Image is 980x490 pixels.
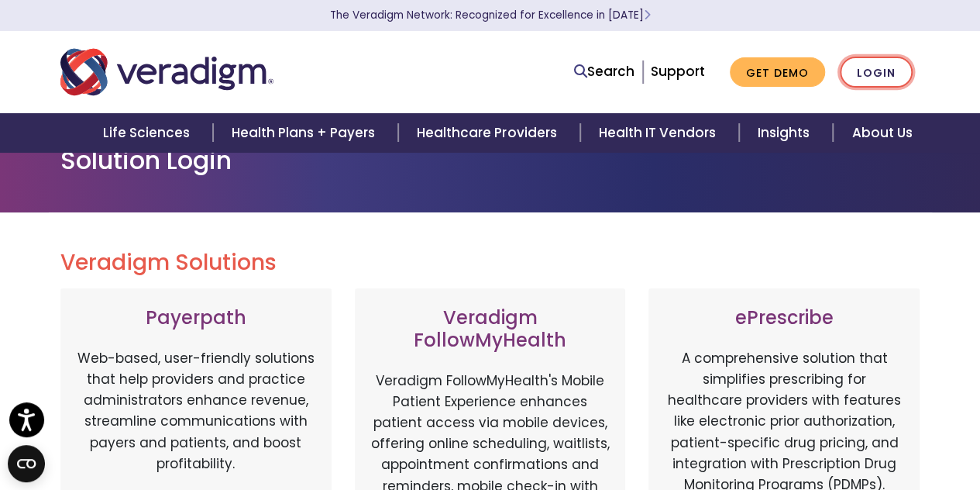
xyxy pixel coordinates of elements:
[840,57,913,88] a: Login
[60,47,273,98] img: Veradigm logo
[330,8,651,22] a: The Veradigm Network: Recognized for Excellence in [DATE]Learn More
[213,113,398,153] a: Health Plans + Payers
[76,307,316,330] h3: Payerpath
[60,146,920,175] h1: Solution Login
[370,307,610,352] h3: Veradigm FollowMyHealth
[60,250,920,276] h2: Veradigm Solutions
[644,8,651,22] span: Learn More
[580,113,739,153] a: Health IT Vendors
[398,113,579,153] a: Healthcare Providers
[833,113,930,153] a: About Us
[574,61,634,82] a: Search
[651,62,705,81] a: Support
[730,57,825,88] a: Get Demo
[664,307,904,330] h3: ePrescribe
[84,113,213,153] a: Life Sciences
[8,445,45,482] button: Open CMP widget
[739,113,833,153] a: Insights
[683,378,961,471] iframe: Drift Chat Widget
